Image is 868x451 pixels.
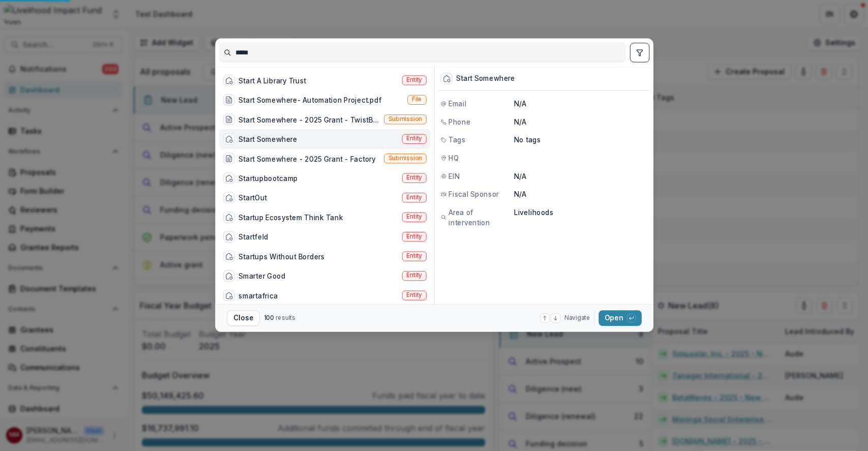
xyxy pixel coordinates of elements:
[406,194,422,201] span: Entity
[564,314,590,322] span: Navigate
[514,171,647,181] p: N/A
[238,154,375,164] div: Start Somewhere - 2025 Grant - Factory
[406,174,422,182] span: Entity
[238,290,278,300] div: smartafrica
[238,251,324,261] div: Startups Without Borders
[238,75,306,85] div: Start A Library Trust
[630,43,649,62] button: toggle filters
[275,314,295,321] span: results
[406,233,422,240] span: Entity
[448,135,465,145] span: Tags
[238,193,267,203] div: StartOut
[448,189,498,199] span: Fiscal Sponsor
[263,314,274,321] span: 100
[238,95,381,105] div: Start Somewhere- Automation Project.pdf
[514,99,647,109] p: N/A
[406,272,422,279] span: Entity
[448,116,470,127] span: Phone
[238,212,343,222] div: Startup Ecosystem Think Tank
[406,214,422,221] span: Entity
[456,74,515,82] div: Start Somewhere
[238,173,297,183] div: Startupbootcamp
[598,310,642,326] button: Open
[448,99,466,109] span: Email
[448,207,514,227] span: Area of intervention
[227,310,259,326] button: Close
[238,134,297,144] div: Start Somewhere
[406,253,422,260] span: Entity
[514,189,647,199] p: N/A
[238,271,285,281] div: Smarter Good
[514,116,647,127] p: N/A
[514,207,647,217] p: Livelihoods
[388,116,422,123] span: Submission
[514,135,541,145] p: No tags
[238,232,268,242] div: Startfeld
[238,114,380,125] div: Start Somewhere - 2025 Grant - TwistBlock Automation Tool
[411,96,422,103] span: File
[448,153,458,163] span: HQ
[406,135,422,142] span: Entity
[406,292,422,299] span: Entity
[388,155,422,162] span: Submission
[406,77,422,84] span: Entity
[448,171,459,181] span: EIN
